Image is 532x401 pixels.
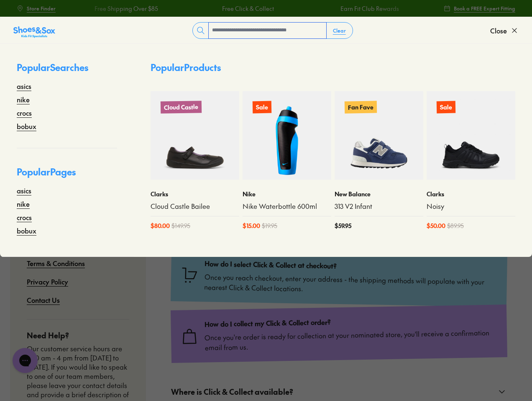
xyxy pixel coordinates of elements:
p: Popular Products [151,61,221,74]
p: Nike [243,190,331,198]
h4: Need Help? [27,330,129,341]
a: Contact Us [27,291,60,309]
span: $ 149.95 [171,221,190,230]
img: Type_bag.svg [181,328,198,345]
a: nike [17,94,30,104]
a: crocs [17,108,32,118]
span: $ 80.00 [151,221,170,230]
img: SNS_Logo_Responsive.svg [13,25,55,39]
span: $ 50.00 [427,221,445,230]
a: Noisy [427,202,515,211]
p: How do I select Click & Collect at checkout? [205,259,497,273]
p: Clarks [151,190,239,198]
a: Sale [427,91,515,180]
a: crocs [17,212,32,222]
p: Popular Pages [17,165,117,185]
p: Cloud Castle [161,101,202,114]
button: Close [490,21,519,40]
a: Shoes &amp; Sox [13,24,55,37]
p: Once you reach checkout, enter your address - the shipping methods will populate with your neares... [204,272,497,297]
p: Popular Searches [17,61,117,81]
span: Book a FREE Expert Fitting [454,5,515,12]
p: Clarks [427,190,515,198]
iframe: Gorgias live chat messenger [8,345,42,376]
a: asics [17,81,31,91]
a: Free Shipping Over $85 [95,4,158,13]
span: $ 15.00 [243,221,260,230]
a: Free Click & Collect [222,4,274,13]
img: Type_cart.svg [181,266,198,284]
p: Sale [253,101,271,114]
a: bobux [17,226,36,236]
span: Close [490,25,507,36]
span: $ 89.95 [447,221,464,230]
a: Sale [243,91,331,180]
p: How do I collect my Click & Collect order? [204,315,496,329]
span: Store Finder [27,5,56,12]
a: Fan Fave [335,91,423,180]
p: Once you're order is ready for collection at your nominated store, you'll receive a confirmation ... [205,327,497,352]
a: Book a FREE Expert Fitting [444,1,515,16]
span: $ 19.95 [262,221,277,230]
a: Privacy Policy [27,272,68,291]
button: Clear [326,23,353,38]
a: Cloud Castle [151,91,239,180]
a: Nike Waterbottle 600ml [243,202,331,211]
a: Terms & Conditions [27,254,85,272]
a: bobux [17,121,36,131]
a: Store Finder [17,1,56,16]
a: asics [17,185,31,195]
span: $ 59.95 [335,221,351,230]
a: Cloud Castle Bailee [151,202,239,211]
p: Sale [437,101,455,114]
p: Fan Fave [345,101,377,113]
a: Earn Fit Club Rewards [340,4,399,13]
a: nike [17,199,30,209]
p: New Balance [335,190,423,198]
a: 313 V2 Infant [335,202,423,211]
